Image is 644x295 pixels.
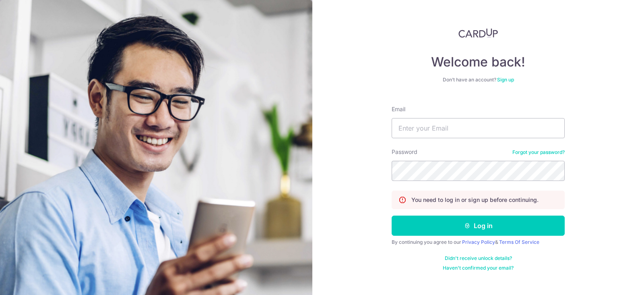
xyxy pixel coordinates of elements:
p: You need to log in or sign up before continuing. [411,196,539,204]
div: Don’t have an account? [392,77,565,83]
a: Privacy Policy [462,239,495,245]
div: By continuing you agree to our & [392,239,565,245]
button: Log in [392,216,565,236]
label: Password [392,148,417,156]
a: Forgot your password? [512,149,565,156]
a: Terms Of Service [499,239,539,245]
a: Haven't confirmed your email? [443,265,514,271]
img: CardUp Logo [458,28,498,38]
a: Sign up [497,77,514,83]
input: Enter your Email [392,118,565,138]
label: Email [392,105,405,113]
h4: Welcome back! [392,54,565,70]
a: Didn't receive unlock details? [445,255,512,262]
